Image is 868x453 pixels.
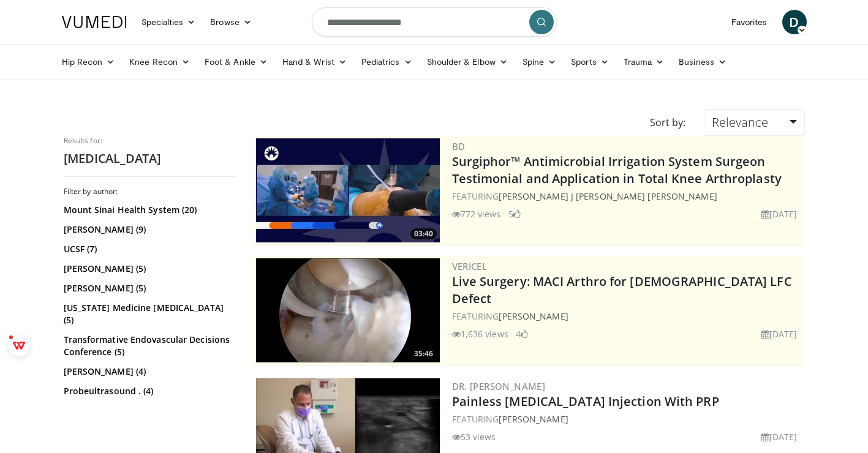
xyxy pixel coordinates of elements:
a: 03:40 [256,138,440,242]
a: [PERSON_NAME] (4) [64,365,232,378]
a: Hip Recon [55,50,123,74]
a: Sports [564,50,616,74]
a: 35:46 [256,258,440,362]
a: Surgiphor™ Antimicrobial Irrigation System Surgeon Testimonial and Application in Total Knee Arth... [452,153,782,187]
a: Painless [MEDICAL_DATA] Injection With PRP [452,393,719,410]
li: 53 views [452,430,496,443]
a: Pediatrics [354,50,420,74]
a: [PERSON_NAME] (9) [64,223,232,236]
a: Knee Recon [122,50,197,74]
a: Vericel [452,260,488,272]
div: FEATURING [452,413,802,425]
a: Transformative Endovascular Decisions Conference (5) [64,334,232,358]
a: Probeultrasound . (4) [64,385,232,397]
a: [PERSON_NAME] [499,413,568,425]
a: Specialties [134,10,203,34]
a: Relevance [704,109,804,136]
a: Live Surgery: MACI Arthro for [DEMOGRAPHIC_DATA] LFC Defect [452,273,792,307]
a: Spine [515,50,564,74]
span: 35:46 [410,348,437,359]
img: eb023345-1e2d-4374-a840-ddbc99f8c97c.300x170_q85_crop-smart_upscale.jpg [256,258,440,362]
p: Results for: [64,136,235,146]
li: [DATE] [761,208,798,220]
a: D [782,10,807,34]
li: 772 views [452,208,501,220]
li: [DATE] [761,328,798,340]
li: 5 [508,208,521,220]
a: Business [671,50,734,74]
a: [PERSON_NAME] J [PERSON_NAME] [PERSON_NAME] [499,190,717,202]
h3: Filter by author: [64,187,235,197]
a: BD [452,140,466,152]
a: Mount Sinai Health System (20) [64,204,232,216]
img: VuMedi Logo [62,16,127,28]
span: 03:40 [410,228,437,239]
span: Relevance [712,114,768,130]
h2: [MEDICAL_DATA] [64,151,235,167]
li: 1,636 views [452,328,508,340]
li: [DATE] [761,430,798,443]
a: Browse [203,10,259,34]
a: Dr. [PERSON_NAME] [452,380,546,392]
a: Hand & Wrist [275,50,354,74]
a: [PERSON_NAME] (5) [64,282,232,294]
a: Shoulder & Elbow [420,50,515,74]
a: UCSF (7) [64,243,232,255]
a: [US_STATE] Medicine [MEDICAL_DATA] (5) [64,302,232,326]
div: Sort by: [641,109,695,136]
div: FEATURING [452,190,802,203]
a: Favorites [724,10,775,34]
a: Foot & Ankle [197,50,275,74]
a: [PERSON_NAME] [499,310,568,322]
a: [PERSON_NAME] (5) [64,263,232,275]
div: FEATURING [452,310,802,323]
a: Trauma [616,50,672,74]
input: Search topics, interventions [312,7,557,37]
li: 4 [516,328,528,340]
img: 70422da6-974a-44ac-bf9d-78c82a89d891.300x170_q85_crop-smart_upscale.jpg [256,138,440,242]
